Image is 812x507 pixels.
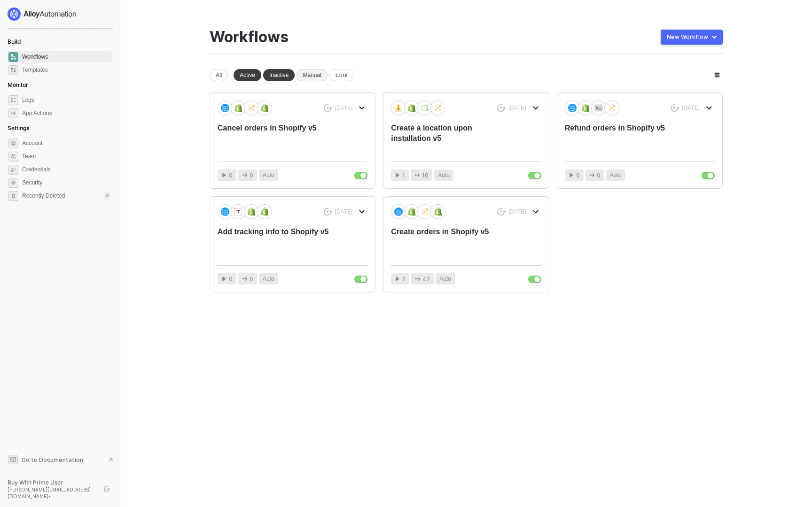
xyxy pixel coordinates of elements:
img: icon [394,207,403,216]
span: icon-arrow-down [359,209,365,215]
span: Workflows [22,51,110,62]
span: Monitor [8,81,28,88]
span: Settings [8,124,29,131]
span: Templates [22,64,110,76]
img: icon [407,104,416,112]
span: Auto [439,275,451,284]
span: security [8,178,18,188]
span: icon-logs [8,95,18,105]
div: Buy With Prime User [8,479,96,486]
div: Create a location upon installation v5 [391,123,511,154]
span: Security [22,177,110,188]
img: icon [581,104,590,112]
span: Logs [22,94,110,106]
div: Add tracking info to Shopify v5 [218,227,337,258]
span: icon-success-page [497,208,506,216]
span: icon-arrow-down [359,105,365,111]
span: 1 [402,171,405,180]
img: icon [594,104,603,112]
div: [DATE] [508,208,526,216]
span: credentials [8,165,18,175]
span: 0 [229,171,233,180]
span: Build [8,38,21,45]
span: icon-app-actions [242,172,248,178]
img: icon [434,207,442,216]
img: icon [260,104,269,112]
div: Cancel orders in Shopify v5 [218,123,337,154]
div: Workflows [210,28,289,46]
img: icon [247,104,256,112]
div: Error [329,69,354,81]
img: logo [8,8,77,21]
img: icon [434,104,442,112]
span: icon-app-actions [414,172,420,178]
span: 42 [422,275,430,284]
img: icon [221,207,229,216]
span: icon-arrow-down [706,105,712,111]
span: documentation [8,455,18,464]
img: icon [608,104,616,112]
span: icon-app-actions [8,108,18,118]
div: All [210,69,228,81]
div: [DATE] [508,104,526,112]
span: Auto [263,275,274,284]
div: [PERSON_NAME][EMAIL_ADDRESS][DOMAIN_NAME] • [8,486,96,499]
div: 0 [104,192,110,200]
span: Credentials [22,164,110,175]
div: Create orders in Shopify v5 [391,227,511,258]
div: Inactive [263,69,295,81]
span: icon-success-page [497,104,506,112]
img: icon [247,207,256,216]
span: icon-success-page [671,104,679,112]
div: [DATE] [335,104,353,112]
span: Team [22,151,110,162]
span: 0 [229,275,233,284]
span: icon-app-actions [589,172,595,178]
div: Active [234,69,261,81]
span: 10 [422,171,429,180]
img: icon [421,207,429,216]
span: settings [8,191,18,201]
span: 0 [250,275,253,284]
span: Auto [263,171,274,180]
span: dashboard [8,52,18,62]
span: settings [8,138,18,148]
a: logo [8,8,112,21]
img: icon [260,207,269,216]
span: logout [104,486,110,492]
span: 2 [402,275,406,284]
span: icon-arrow-down [533,209,539,215]
span: 0 [250,171,253,180]
span: icon-success-page [324,104,333,112]
img: icon [407,207,416,216]
span: 0 [597,171,601,180]
div: [DATE] [682,104,700,112]
div: [DATE] [335,208,353,216]
span: marketplace [8,65,18,75]
img: icon [421,104,429,112]
span: icon-arrow-down [533,105,539,111]
div: Refund orders in Shopify v5 [565,123,685,154]
span: team [8,152,18,161]
div: Manual [297,69,327,81]
div: New Workflow [667,33,708,41]
span: icon-app-actions [415,276,421,282]
span: document-arrow [106,455,115,465]
span: icon-success-page [324,208,333,216]
span: 0 [576,171,580,180]
img: icon [234,104,242,112]
a: Knowledge Base [8,454,113,465]
span: icon-app-actions [242,276,248,282]
div: App Actions [22,109,52,117]
span: Go to Documentation [22,456,83,464]
span: Recently Deleted [22,192,65,200]
button: New Workflow [661,30,723,45]
img: icon [394,104,403,112]
span: Auto [438,171,450,180]
img: icon [568,104,577,112]
img: icon [221,104,229,112]
span: Auto [610,171,622,180]
span: Account [22,138,110,149]
img: icon [234,207,242,216]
